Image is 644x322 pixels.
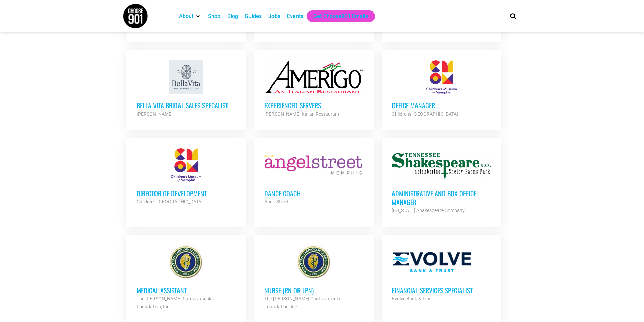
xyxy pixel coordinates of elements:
[507,10,519,22] div: Search
[264,101,364,110] h3: Experienced Servers
[175,10,205,22] div: About
[264,296,342,309] strong: The [PERSON_NAME] Cardiovascular Foundation, Inc.
[382,50,501,128] a: Office Manager Children's [GEOGRAPHIC_DATA]
[313,12,368,20] a: Get Choose901 Emails
[208,12,220,20] a: Shop
[392,189,491,206] h3: Administrative and Box Office Manager
[392,286,491,295] h3: Financial Services Specialist
[264,286,364,295] h3: Nurse (RN or LPN)
[254,138,374,216] a: Dance Coach AngelStreet
[268,12,280,20] a: Jobs
[392,296,433,301] strong: Evolve Bank & Trust
[264,199,289,204] strong: AngelStreet
[254,235,374,321] a: Nurse (RN or LPN) The [PERSON_NAME] Cardiovascular Foundation, Inc.
[392,208,465,213] strong: [US_STATE] Shakespeare Company
[126,235,246,321] a: Medical Assistant The [PERSON_NAME] Cardiovascular Foundation, Inc.
[227,12,238,20] a: Blog
[126,138,246,216] a: Director of Development Children's [GEOGRAPHIC_DATA]
[137,101,236,110] h3: Bella Vita Bridal Sales Specalist
[137,199,203,204] strong: Children's [GEOGRAPHIC_DATA]
[175,10,499,22] nav: Main nav
[392,101,491,110] h3: Office Manager
[137,189,236,198] h3: Director of Development
[137,286,236,295] h3: Medical Assistant
[382,138,501,225] a: Administrative and Box Office Manager [US_STATE] Shakespeare Company
[287,12,303,20] a: Events
[254,50,374,128] a: Experienced Servers [PERSON_NAME] Italian Restaurant
[137,111,173,117] strong: [PERSON_NAME]
[126,50,246,128] a: Bella Vita Bridal Sales Specalist [PERSON_NAME]
[392,111,458,117] strong: Children's [GEOGRAPHIC_DATA]
[137,296,214,309] strong: The [PERSON_NAME] Cardiovascular Foundation, Inc.
[179,12,193,20] a: About
[382,235,501,313] a: Financial Services Specialist Evolve Bank & Trust
[264,189,364,198] h3: Dance Coach
[264,111,339,117] strong: [PERSON_NAME] Italian Restaurant
[245,12,262,20] a: Guides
